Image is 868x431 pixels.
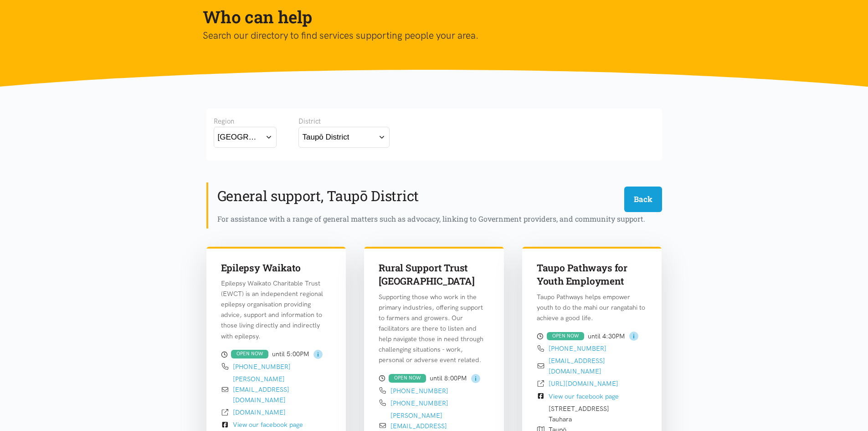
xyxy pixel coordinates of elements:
h3: Epilepsy Waikato [221,261,332,275]
a: [PERSON_NAME][EMAIL_ADDRESS][DOMAIN_NAME] [233,375,289,404]
h3: Rural Support Trust [GEOGRAPHIC_DATA] [379,261,489,288]
p: Taupo Pathways helps empower youth to do the mahi our rangatahi to achieve a good life. [537,292,647,323]
p: Search our directory to find services supporting people your area. [203,28,651,43]
button: Taupō District [298,127,390,147]
a: [PHONE_NUMBER] [549,344,606,353]
a: [PHONE_NUMBER] [390,399,448,407]
div: Region [214,116,277,127]
div: OPEN NOW [231,350,268,358]
div: until 4:30PM [537,331,647,342]
a: View our facebook page [549,392,619,400]
div: [GEOGRAPHIC_DATA] [218,131,262,143]
div: until 5:00PM [221,349,332,360]
button: Back [624,187,662,212]
h1: Who can help [203,6,651,28]
a: View our facebook page [233,421,303,429]
div: For assistance with a range of general matters such as advocacy, linking to Government providers,... [217,213,662,225]
a: [EMAIL_ADDRESS][DOMAIN_NAME] [549,357,605,375]
p: Epilepsy Waikato Charitable Trust (EWCT) is an independent regional epilepsy organisation providi... [221,278,332,341]
a: [URL][DOMAIN_NAME] [549,379,618,388]
div: OPEN NOW [389,374,426,383]
p: Supporting those who work in the primary industries, offering support to farmers and growers. Our... [379,292,489,365]
h3: Taupo Pathways for Youth Employment [537,261,647,288]
a: [PHONE_NUMBER] [233,363,291,371]
h2: General support, Taupō District [217,187,419,206]
div: Taupō District [303,131,349,143]
a: [DOMAIN_NAME] [233,408,286,416]
div: OPEN NOW [547,332,584,341]
a: [PHONE_NUMBER] [390,387,448,395]
div: District [298,116,390,127]
div: until 8:00PM [379,373,489,384]
button: [GEOGRAPHIC_DATA] [214,127,277,147]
